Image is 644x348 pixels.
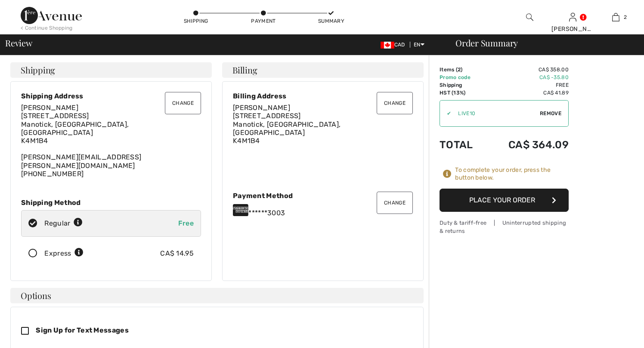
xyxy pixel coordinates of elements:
[540,110,561,117] span: Remove
[440,73,486,81] td: Promo code
[21,198,201,207] div: Shipping Method
[569,13,576,21] a: Sign In
[486,66,569,73] td: CA$ 358.00
[440,130,486,159] td: Total
[21,104,78,112] span: [PERSON_NAME]
[233,192,413,200] div: Payment Method
[414,42,424,48] span: EN
[21,7,82,24] img: 1ère Avenue
[178,219,194,227] span: Free
[486,89,569,97] td: CA$ 41.89
[624,13,627,21] span: 2
[5,39,32,47] span: Review
[44,248,84,259] div: Express
[21,104,201,178] div: [PERSON_NAME][EMAIL_ADDRESS][PERSON_NAME][DOMAIN_NAME] [PHONE_NUMBER]
[551,24,594,34] div: [PERSON_NAME]
[455,166,569,182] div: To complete your order, press the button below.
[160,248,194,259] div: CA$ 14.95
[251,17,276,25] div: Payment
[21,24,73,32] div: < Continue Shopping
[21,92,201,100] div: Shipping Address
[232,66,257,74] span: Billing
[486,81,569,89] td: Free
[318,17,344,25] div: Summary
[486,130,569,159] td: CA$ 364.09
[569,12,576,22] img: My Info
[440,219,569,235] div: Duty & tariff-free | Uninterrupted shipping & returns
[233,112,341,145] span: [STREET_ADDRESS] Manotick, [GEOGRAPHIC_DATA], [GEOGRAPHIC_DATA] K4M1B4
[183,17,209,25] div: Shipping
[377,92,413,114] button: Change
[594,12,637,22] a: 2
[440,189,569,212] button: Place Your Order
[440,81,486,89] td: Shipping
[445,39,639,47] div: Order Summary
[21,112,129,145] span: [STREET_ADDRESS] Manotick, [GEOGRAPHIC_DATA], [GEOGRAPHIC_DATA] K4M1B4
[612,12,619,22] img: My Bag
[44,218,83,229] div: Regular
[381,42,394,49] img: Canadian Dollar
[233,92,413,100] div: Billing Address
[458,67,461,73] span: 2
[10,288,424,303] h4: Options
[526,12,533,22] img: search the website
[165,92,201,114] button: Change
[36,326,129,334] span: Sign Up for Text Messages
[21,66,55,74] span: Shipping
[233,104,290,112] span: [PERSON_NAME]
[381,42,409,48] span: CAD
[451,101,540,126] input: Promo code
[440,66,486,73] td: Items ( )
[440,110,451,117] div: ✔
[377,192,413,214] button: Change
[486,73,569,81] td: CA$ -35.80
[440,89,486,97] td: HST (13%)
